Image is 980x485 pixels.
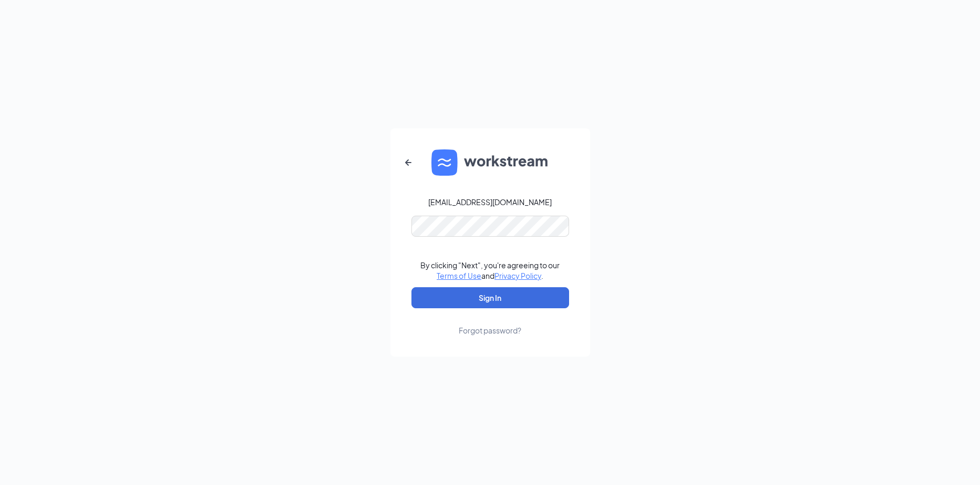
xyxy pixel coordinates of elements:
[420,260,560,281] div: By clicking "Next", you're agreeing to our and .
[411,287,569,308] button: Sign In
[396,150,421,175] button: ArrowLeftNew
[494,271,541,280] a: Privacy Policy
[459,308,521,336] a: Forgot password?
[402,156,415,169] svg: ArrowLeftNew
[459,325,521,336] div: Forgot password?
[437,271,481,280] a: Terms of Use
[428,197,552,207] div: [EMAIL_ADDRESS][DOMAIN_NAME]
[431,149,549,176] img: WS logo and Workstream text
